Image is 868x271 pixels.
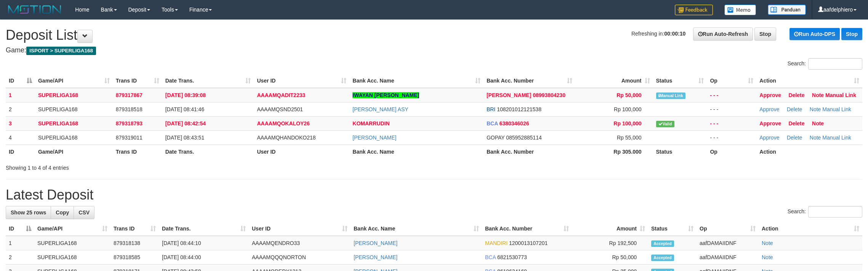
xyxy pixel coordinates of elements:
h1: Deposit List [6,28,862,43]
span: MANDIRI [485,240,508,246]
a: Run Auto-Refresh [693,28,753,41]
a: Delete [787,106,802,112]
td: - - - [707,88,756,102]
th: Action [756,144,862,159]
span: BRI [487,106,495,112]
span: [DATE] 08:42:54 [165,120,206,127]
th: Date Trans.: activate to sort column ascending [159,222,249,236]
a: Delete [787,135,802,141]
td: 3 [6,116,35,130]
th: ID [6,144,35,159]
span: GOPAY [487,135,504,141]
th: Amount: activate to sort column ascending [575,74,653,88]
a: Note [812,120,824,127]
a: Approve [759,92,781,98]
a: Note [810,135,821,141]
th: Op: activate to sort column ascending [707,74,756,88]
th: Game/API [35,144,113,159]
h1: Latest Deposit [6,187,862,203]
th: Trans ID [113,144,162,159]
td: SUPERLIGA168 [35,130,113,144]
span: Accepted [651,240,674,247]
span: [PERSON_NAME] [487,92,531,98]
span: CSV [78,209,90,216]
span: Rp 55,000 [617,135,642,141]
img: Button%20Memo.svg [724,5,756,15]
th: Bank Acc. Name: activate to sort column ascending [351,222,482,236]
td: aafDAMAIIDNF [697,236,759,250]
strong: 00:00:10 [664,31,685,37]
a: Note [812,92,824,98]
th: Status: activate to sort column ascending [653,74,707,88]
th: Amount: activate to sort column ascending [572,222,648,236]
th: Op: activate to sort column ascending [697,222,759,236]
td: SUPERLIGA168 [35,102,113,116]
th: Bank Acc. Number: activate to sort column ascending [484,74,575,88]
label: Search: [788,206,862,217]
td: - - - [707,130,756,144]
th: Bank Acc. Number [484,144,575,159]
a: Show 25 rows [6,206,51,219]
th: Status [653,144,707,159]
a: Approve [759,106,779,112]
th: Op [707,144,756,159]
td: Rp 50,000 [572,250,648,265]
a: IWAYAN [PERSON_NAME] [352,92,419,98]
h4: Game: [6,47,862,54]
th: Rp 305.000 [575,144,653,159]
th: Action: activate to sort column ascending [756,74,862,88]
span: Rp 50,000 [617,92,641,98]
th: Action: activate to sort column ascending [759,222,862,236]
td: 2 [6,102,35,116]
span: Refreshing in: [631,31,685,37]
input: Search: [808,206,862,217]
td: [DATE] 08:44:10 [159,236,249,250]
a: Stop [841,28,862,40]
img: panduan.png [768,5,806,15]
a: Approve [759,120,781,127]
span: [DATE] 08:39:08 [165,92,206,98]
label: Search: [788,58,862,70]
span: Copy 6380346026 to clipboard [500,120,529,127]
span: Show 25 rows [11,209,46,216]
td: SUPERLIGA168 [34,236,111,250]
span: [DATE] 08:43:51 [165,135,204,141]
span: 879318793 [116,120,143,127]
a: [PERSON_NAME] [354,240,397,246]
td: 879318585 [111,250,159,265]
input: Search: [808,58,862,70]
a: KOMARRUDIN [352,120,389,127]
a: Manual Link [825,92,856,98]
td: 1 [6,88,35,102]
span: ISPORT > SUPERLIGA168 [26,47,96,55]
td: SUPERLIGA168 [35,88,113,102]
td: 2 [6,250,34,265]
span: [DATE] 08:41:46 [165,106,204,112]
a: [PERSON_NAME] [354,254,397,260]
a: Copy [51,206,74,219]
td: Rp 192,500 [572,236,648,250]
div: Showing 1 to 4 of 4 entries [6,161,356,172]
span: Copy [56,209,69,216]
a: Run Auto-DPS [790,28,840,40]
span: BCA [487,120,498,127]
th: User ID: activate to sort column ascending [254,74,349,88]
span: Accepted [651,255,674,261]
td: 4 [6,130,35,144]
th: Date Trans. [162,144,254,159]
a: Manual Link [822,106,851,112]
a: Note [762,240,773,246]
a: [PERSON_NAME] ASY [352,106,408,112]
td: - - - [707,116,756,130]
td: AAAAMQQQNORTON [249,250,351,265]
span: Manually Linked [656,92,685,99]
span: 879319011 [116,135,143,141]
th: Trans ID: activate to sort column ascending [111,222,159,236]
th: Game/API: activate to sort column ascending [35,74,113,88]
a: CSV [74,206,94,219]
a: Stop [754,28,776,41]
span: Copy 08993804230 to clipboard [533,92,565,98]
a: Delete [789,120,805,127]
span: AAAAMQOKALOY26 [257,120,309,127]
span: Valid transaction [656,121,674,127]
